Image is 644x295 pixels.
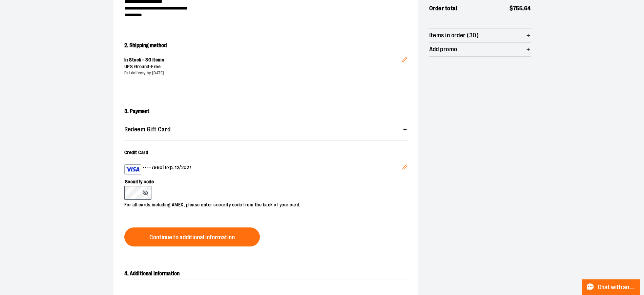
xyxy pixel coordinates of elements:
span: Chat with an Expert [598,284,636,291]
button: Edit [397,159,413,177]
span: 755 [513,5,523,12]
button: Redeem Gift Card [124,123,408,136]
span: Free [151,64,161,69]
div: Est delivery by [DATE] [124,70,402,76]
button: Edit [397,46,413,70]
button: Items in order (30) [429,29,531,42]
span: Redeem Gift Card [124,126,171,133]
h2: 2. Shipping method [124,40,408,51]
button: Add promo [429,43,531,56]
img: Visa card example showing the 16-digit card number on the front of the card [126,165,140,173]
button: Chat with an Expert [582,279,640,295]
p: For all cards including AMEX, please enter security code from the back of your card. [124,200,401,208]
h2: 4. Additional Information [124,268,408,279]
button: Continue to additional information [124,227,260,246]
span: Items in order (30) [429,32,479,39]
span: . [522,5,524,12]
span: Continue to additional information [149,234,235,241]
span: Order total [429,4,457,13]
span: Add promo [429,46,457,53]
h2: 3. Payment [124,106,408,117]
span: 64 [524,5,531,12]
span: $ [510,5,513,12]
span: Credit Card [124,150,148,155]
div: UPS Ground - [124,63,402,70]
div: In Stock - 30 items [124,57,402,63]
div: •••• 7980 | Exp: 12/2027 [124,164,402,174]
label: Security code [124,174,401,186]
